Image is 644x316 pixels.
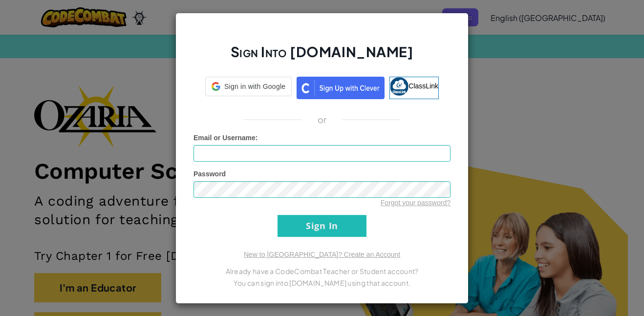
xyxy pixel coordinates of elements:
p: or [318,114,327,126]
span: Email or Username [193,134,256,142]
input: Sign In [278,215,366,237]
p: You can sign into [DOMAIN_NAME] using that account. [193,277,451,289]
span: Sign in with Google [224,82,285,91]
a: Sign in with Google [205,77,292,99]
h2: Sign Into [DOMAIN_NAME] [193,42,451,71]
img: classlink-logo-small.png [390,77,408,96]
div: Sign in with Google [205,77,292,96]
a: Forgot your password? [381,199,451,207]
img: clever_sso_button@2x.png [297,77,385,99]
span: Password [193,170,226,178]
p: Already have a CodeCombat Teacher or Student account? [193,265,451,277]
label: : [193,133,258,143]
a: New to [GEOGRAPHIC_DATA]? Create an Account [244,251,400,258]
span: ClassLink [408,82,438,89]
